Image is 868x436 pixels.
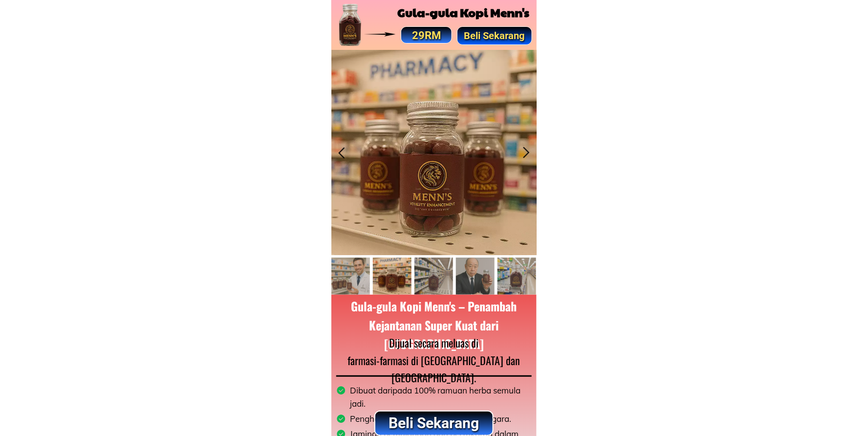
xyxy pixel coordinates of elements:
[457,27,532,44] p: Beli Sekarang
[334,334,534,386] div: Dijual secara meluas di farmasi-farmasi di [GEOGRAPHIC_DATA] dan [GEOGRAPHIC_DATA].
[375,412,493,435] p: Beli Sekarang
[395,3,532,22] h2: Gula-gula Kopi Menn's
[342,297,527,353] h2: Gula-gula Kopi Menn's – Penambah Kejantanan Super Kuat dari [GEOGRAPHIC_DATA]
[336,412,535,427] li: Penghantaran percuma ke seluruh negara.
[336,384,535,412] li: Dibuat daripada 100% ramuan herba semula jadi.
[401,27,452,44] p: 29RM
